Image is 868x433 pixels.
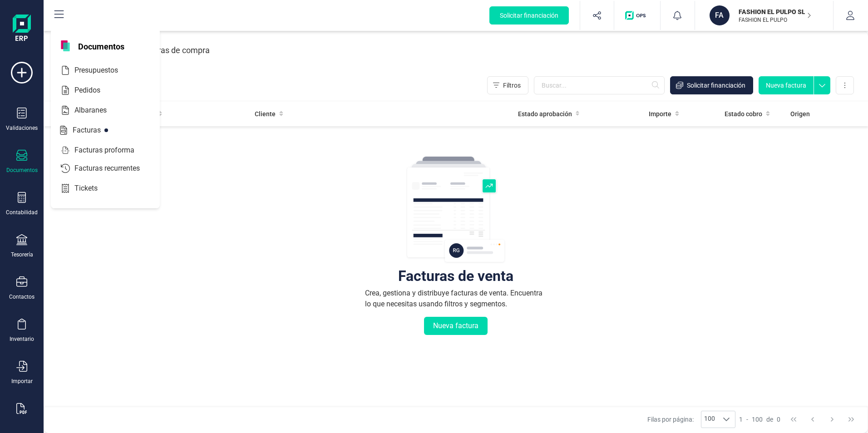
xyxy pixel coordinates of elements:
button: First Page [785,411,802,428]
span: Facturas proforma [71,145,151,156]
span: Origen [790,109,810,118]
div: Validaciones [6,124,38,132]
span: de [766,415,773,424]
span: Filtros [503,81,521,90]
button: Solicitar financiación [489,6,569,25]
div: Facturas de venta [398,271,513,280]
span: Tickets [71,183,114,194]
span: Estado aprobación [518,109,572,118]
img: Logo de OPS [625,11,649,20]
input: Buscar... [534,76,665,94]
span: Presupuestos [71,65,134,76]
div: Crea, gestiona y distribuye facturas de venta. Encuentra lo que necesitas usando filtros y segmen... [365,288,547,310]
button: Nueva factura [424,317,488,335]
span: 1 [739,415,743,424]
button: Nueva factura [759,76,814,94]
div: Facturas de compra [138,39,210,62]
button: Solicitar financiación [670,76,753,94]
span: Pedidos [71,85,117,96]
span: Documentos [73,40,130,51]
button: Next Page [824,411,841,428]
span: Albaranes [71,105,123,116]
p: FASHION EL PULPO [739,16,811,24]
div: Contactos [9,293,35,300]
div: Importar [11,378,33,385]
span: 100 [752,415,763,424]
div: - [739,415,780,424]
div: Contabilidad [6,209,38,216]
button: Previous Page [804,411,821,428]
div: Documentos [6,167,38,174]
button: Last Page [843,411,860,428]
button: Filtros [487,76,528,94]
span: Solicitar financiación [687,81,745,90]
span: 0 [777,415,780,424]
div: Inventario [10,335,34,343]
span: 100 [701,411,718,428]
img: img-empty-table.svg [406,155,506,264]
p: FASHION EL PULPO SL [739,7,811,16]
div: FA [710,5,730,25]
button: Logo de OPS [620,1,655,30]
span: Estado cobro [725,109,762,118]
img: Logo Finanedi [13,15,31,44]
span: Solicitar financiación [500,11,558,20]
button: FAFASHION EL PULPO SLFASHION EL PULPO [706,1,822,30]
div: Filas por página: [647,411,735,428]
span: Facturas [69,125,117,136]
div: Tesorería [11,251,33,258]
span: Cliente [255,109,276,118]
span: Importe [649,109,671,118]
span: Facturas recurrentes [71,163,156,174]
